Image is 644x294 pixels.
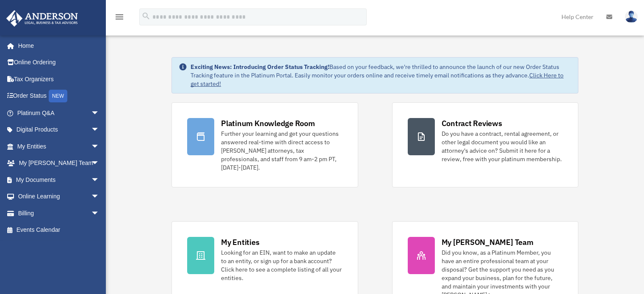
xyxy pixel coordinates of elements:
[91,171,108,189] span: arrow_drop_down
[6,205,112,222] a: Billingarrow_drop_down
[91,121,108,139] span: arrow_drop_down
[91,188,108,206] span: arrow_drop_down
[221,248,342,282] div: Looking for an EIN, want to make an update to an entity, or sign up for a bank account? Click her...
[4,10,80,27] img: Anderson Advisors Platinum Portal
[6,155,112,172] a: My [PERSON_NAME] Teamarrow_drop_down
[91,205,108,222] span: arrow_drop_down
[91,155,108,172] span: arrow_drop_down
[392,102,578,187] a: Contract Reviews Do you have a contract, rental agreement, or other legal document you would like...
[6,104,112,121] a: Platinum Q&Aarrow_drop_down
[114,12,124,22] i: menu
[6,88,112,105] a: Order StatusNEW
[6,138,112,155] a: My Entitiesarrow_drop_down
[6,71,112,88] a: Tax Organizers
[191,63,329,71] strong: Exciting News: Introducing Order Status Tracking!
[442,129,563,163] div: Do you have a contract, rental agreement, or other legal document you would like an attorney's ad...
[191,63,571,88] div: Based on your feedback, we're thrilled to announce the launch of our new Order Status Tracking fe...
[221,129,342,172] div: Further your learning and get your questions answered real-time with direct access to [PERSON_NAM...
[91,138,108,155] span: arrow_drop_down
[6,171,112,188] a: My Documentsarrow_drop_down
[6,54,112,71] a: Online Ordering
[625,11,638,23] img: User Pic
[6,222,112,239] a: Events Calendar
[141,11,151,21] i: search
[6,188,112,205] a: Online Learningarrow_drop_down
[221,118,315,129] div: Platinum Knowledge Room
[442,237,533,247] div: My [PERSON_NAME] Team
[171,102,358,187] a: Platinum Knowledge Room Further your learning and get your questions answered real-time with dire...
[49,90,67,102] div: NEW
[442,118,502,129] div: Contract Reviews
[114,15,124,22] a: menu
[221,237,259,247] div: My Entities
[191,71,564,88] a: Click Here to get started!
[91,104,108,122] span: arrow_drop_down
[6,121,112,138] a: Digital Productsarrow_drop_down
[6,37,108,54] a: Home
